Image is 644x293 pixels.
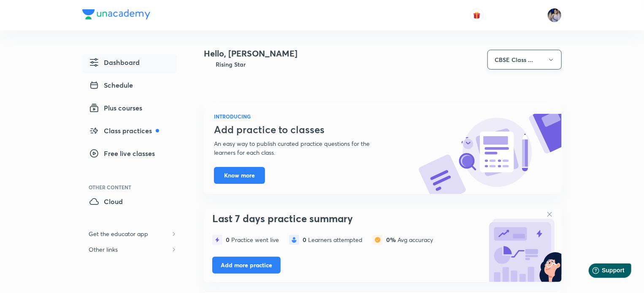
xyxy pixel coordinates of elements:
h3: Last 7 days practice summary [212,212,482,225]
button: Know more [214,167,265,184]
h6: INTRODUCING [214,113,390,120]
div: Practice went live [226,237,279,243]
a: Cloud [82,193,177,212]
a: Schedule [82,77,177,96]
button: CBSE Class ... [487,50,562,70]
img: Badge [204,60,212,69]
img: avatar [473,11,481,19]
span: Free live classes [89,148,155,159]
span: Dashboard [89,57,140,67]
span: 0% [386,236,398,244]
iframe: Help widget launcher [569,260,635,284]
a: Plus courses [82,99,177,119]
span: Cloud [89,196,123,207]
h6: Rising Star [216,60,246,69]
h6: Get the educator app [82,226,155,242]
h3: Add practice to classes [214,124,390,136]
span: Plus courses [89,103,143,113]
a: Free live classes [82,145,177,164]
img: know-more [418,114,562,194]
img: statistics [289,235,299,245]
span: Schedule [89,80,133,90]
div: Other Content [89,185,177,190]
h6: Other links [82,242,125,257]
img: Tanya Gautam [547,8,562,22]
div: Avg accuracy [386,237,433,243]
span: Class practices [89,126,159,136]
a: Company Logo [82,9,150,22]
img: bg [486,206,562,282]
h4: Hello, [PERSON_NAME] [204,47,298,60]
span: 0 [303,236,308,244]
img: statistics [373,235,383,245]
span: 0 [226,236,231,244]
button: Add more practice [212,257,281,274]
p: An easy way to publish curated practice questions for the learners for each class. [214,139,390,157]
img: Company Logo [82,9,150,19]
img: statistics [212,235,222,245]
a: Class practices [82,122,177,142]
a: Dashboard [82,54,177,73]
div: Learners attempted [303,237,363,243]
button: avatar [470,8,484,22]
